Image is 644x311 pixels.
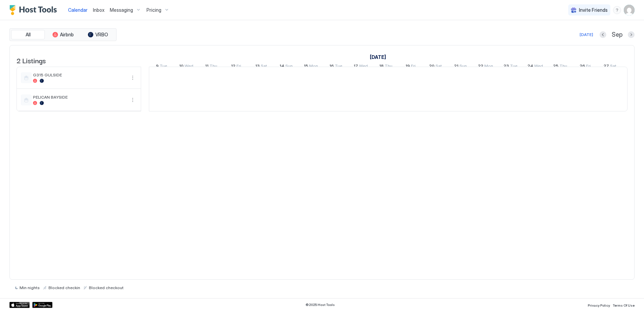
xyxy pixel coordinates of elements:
span: Blocked checkin [49,285,80,290]
span: 23 [504,63,509,70]
span: Wed [185,63,193,70]
div: menu [613,6,621,14]
a: September 25, 2025 [551,62,569,72]
span: Terms Of Use [613,303,635,307]
a: September 9, 2025 [368,52,388,62]
a: September 20, 2025 [427,62,444,72]
span: Sep [612,31,622,39]
button: Airbnb [46,30,80,39]
a: September 15, 2025 [302,62,320,72]
div: User profile [624,5,635,15]
span: VRBO [95,32,108,38]
span: 9 [156,63,159,70]
a: September 22, 2025 [476,62,495,72]
button: More options [129,96,137,104]
span: Thu [559,63,567,70]
span: Tue [160,63,167,70]
span: G315 GULSIDE [33,72,126,77]
span: 26 [580,63,585,70]
a: Inbox [93,6,104,13]
a: Google Play Store [32,302,53,308]
span: Mon [484,63,493,70]
span: 14 [280,63,284,70]
span: Fri [586,63,591,70]
span: Fri [236,63,241,70]
span: Sun [285,63,293,70]
a: September 17, 2025 [352,62,369,72]
button: VRBO [81,30,115,39]
span: 20 [429,63,434,70]
a: Terms Of Use [613,301,635,308]
span: 27 [604,63,609,70]
span: Sun [459,63,467,70]
span: 12 [231,63,235,70]
span: © 2025 Host Tools [305,303,335,307]
a: September 26, 2025 [578,62,592,72]
span: 25 [553,63,558,70]
span: PELICAN BAYSIDE [33,95,126,100]
a: September 14, 2025 [278,62,294,72]
div: menu [129,74,137,82]
span: Tue [335,63,342,70]
a: September 9, 2025 [154,62,169,72]
span: Messaging [110,7,133,13]
span: 2 Listings [17,55,46,65]
a: September 24, 2025 [526,62,545,72]
a: September 28, 2025 [626,62,644,72]
button: Previous month [600,31,606,38]
span: 11 [205,63,208,70]
span: Min nights [20,285,40,290]
button: More options [129,74,137,82]
a: September 10, 2025 [178,62,195,72]
span: Calendar [68,7,88,13]
span: 24 [527,63,533,70]
span: 21 [454,63,458,70]
span: Mon [309,63,318,70]
span: 10 [179,63,184,70]
div: tab-group [9,28,117,41]
button: All [11,30,45,39]
span: Thu [210,63,217,70]
div: [DATE] [580,32,593,38]
a: September 12, 2025 [229,62,243,72]
a: App Store [9,302,30,308]
span: 13 [255,63,260,70]
a: September 18, 2025 [378,62,394,72]
span: Invite Friends [579,7,608,13]
span: 22 [478,63,483,70]
span: Thu [385,63,392,70]
span: Airbnb [60,32,74,38]
a: Calendar [68,6,88,13]
a: Privacy Policy [588,301,610,308]
span: Sat [436,63,442,70]
span: Inbox [93,7,104,13]
span: Privacy Policy [588,303,610,307]
a: September 19, 2025 [404,62,417,72]
span: Blocked checkout [89,285,124,290]
span: Wed [534,63,543,70]
span: 16 [329,63,334,70]
span: 18 [379,63,384,70]
span: Sat [610,63,616,70]
button: Next month [628,31,635,38]
a: September 11, 2025 [203,62,219,72]
a: September 27, 2025 [602,62,618,72]
span: 19 [406,63,410,70]
span: All [26,32,31,38]
a: September 21, 2025 [452,62,469,72]
span: Sat [261,63,267,70]
a: September 23, 2025 [502,62,519,72]
span: 15 [304,63,308,70]
a: September 13, 2025 [254,62,269,72]
span: Fri [411,63,416,70]
span: Pricing [147,7,161,13]
div: menu [129,96,137,104]
span: Wed [359,63,368,70]
a: Host Tools Logo [9,5,60,15]
button: [DATE] [579,31,594,39]
span: Tue [510,63,517,70]
span: 17 [354,63,358,70]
